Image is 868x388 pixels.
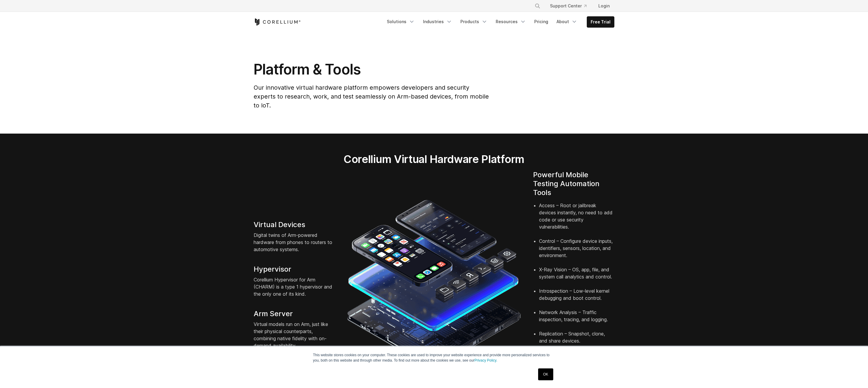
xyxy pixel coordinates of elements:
[531,16,552,27] a: Pricing
[492,16,530,27] a: Resources
[533,170,614,197] h4: Powerful Mobile Testing Automation Tools
[539,309,614,330] li: Network Analysis – Traffic inspection, tracing, and logging.
[587,17,614,27] a: Free Trial
[539,287,614,309] li: Introspection – Low-level kernel debugging and boot control.
[347,197,521,371] img: iPhone and Android virtual machine and testing tools
[474,358,497,362] a: Privacy Policy.
[383,16,614,28] div: Navigation Menu
[313,352,555,363] p: This website stores cookies on your computer. These cookies are used to improve your website expe...
[254,220,335,229] h4: Virtual Devices
[254,276,335,297] p: Corellium Hypervisor for Arm (CHARM) is a type 1 hypervisor and the only one of its kind.
[538,368,553,380] a: OK
[254,61,490,78] h1: Platform & Tools
[539,330,614,351] li: Replication – Snapshot, clone, and share devices.
[254,84,489,109] span: Our innovative virtual hardware platform empowers developers and security experts to research, wo...
[419,16,456,27] a: Industries
[254,18,301,26] a: Corellium Home
[539,266,614,287] li: X-Ray Vision – OS, app, file, and system call analytics and control.
[254,321,335,349] p: Virtual models run on Arm, just like their physical counterparts, combining native fidelity with ...
[457,16,491,27] a: Products
[254,232,335,253] p: Digital twins of Arm-powered hardware from phones to routers to automotive systems.
[545,1,591,11] a: Support Center
[539,202,614,237] li: Access – Root or jailbreak devices instantly, no need to add code or use security vulnerabilities.
[254,309,335,318] h4: Arm Server
[383,16,418,27] a: Solutions
[316,153,552,166] h2: Corellium Virtual Hardware Platform
[594,1,614,11] a: Login
[553,16,581,27] a: About
[539,237,614,266] li: Control – Configure device inputs, identifiers, sensors, location, and environment.
[254,265,335,274] h4: Hypervisor
[532,1,543,11] button: Search
[527,1,614,11] div: Navigation Menu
